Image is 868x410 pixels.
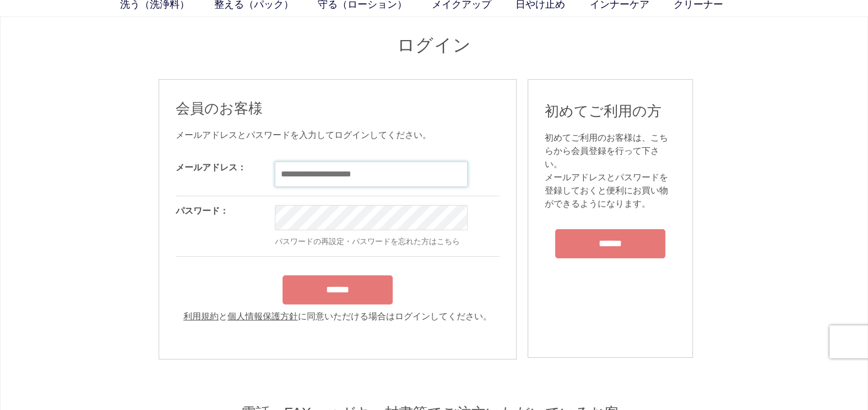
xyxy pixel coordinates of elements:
[227,312,298,321] a: 個人情報保護方針
[176,163,246,172] label: メールアドレス：
[545,103,661,119] span: 初めてご利用の方
[176,310,500,323] div: と に同意いただける場合はログインしてください。
[183,312,219,321] a: 利用規約
[176,100,263,117] span: 会員のお客様
[159,34,709,57] h1: ログイン
[176,129,500,142] div: メールアドレスとパスワードを入力してログインしてください。
[176,206,229,215] label: パスワード：
[275,237,460,246] a: パスワードの再設定・パスワードを忘れた方はこちら
[545,131,676,210] div: 初めてご利用のお客様は、こちらから会員登録を行って下さい。 メールアドレスとパスワードを登録しておくと便利にお買い物ができるようになります。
